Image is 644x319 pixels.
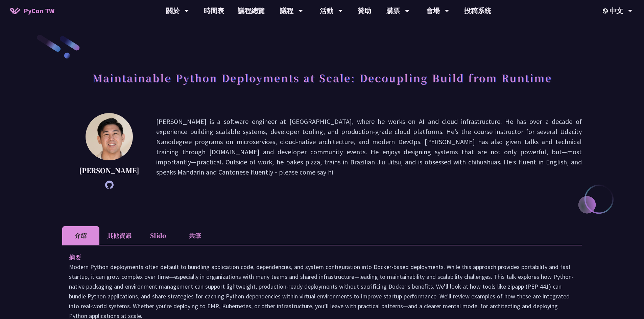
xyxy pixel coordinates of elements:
[176,226,214,245] li: 共筆
[3,2,61,19] a: PyCon TW
[24,6,54,16] span: PyCon TW
[603,8,610,14] img: Locale Icon
[99,226,139,245] li: 其他資訊
[139,226,176,245] li: Slido
[79,165,139,176] p: [PERSON_NAME]
[86,113,133,160] img: Justin Lee
[10,7,20,14] img: Home icon of PyCon TW 2025
[62,226,99,245] li: 介紹
[156,116,582,186] p: [PERSON_NAME] is a software engineer at [GEOGRAPHIC_DATA], where he works on AI and cloud infrast...
[92,68,552,88] h1: Maintainable Python Deployments at Scale: Decoupling Build from Runtime
[69,252,562,262] p: 摘要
